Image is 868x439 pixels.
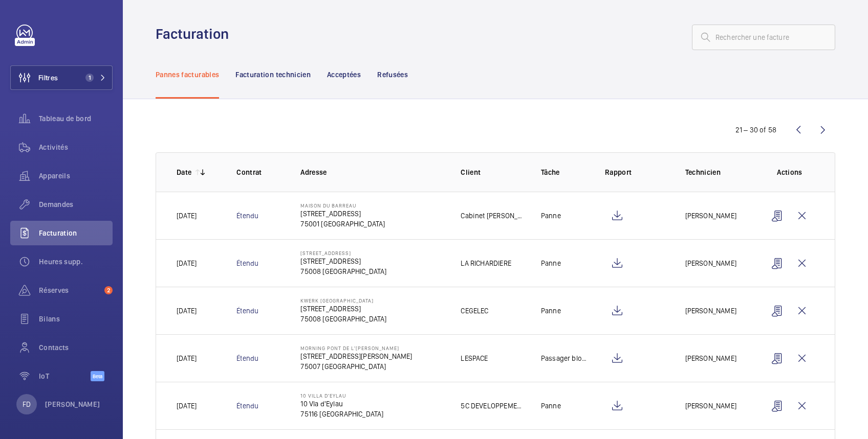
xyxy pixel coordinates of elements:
[39,228,113,238] span: Facturation
[177,306,197,316] p: [DATE]
[765,167,814,177] p: Actions
[39,371,91,381] span: IoT
[541,258,561,268] p: Panne
[23,399,31,409] p: FD
[300,250,386,256] p: [STREET_ADDRESS]
[177,401,197,411] p: [DATE]
[685,211,736,221] p: [PERSON_NAME]
[39,113,113,124] span: Tableau de bord
[300,399,383,409] p: 10 Vla d'Eylau
[300,409,383,419] p: 75116 [GEOGRAPHIC_DATA]
[300,392,383,399] p: 10 Villa d'Eylau
[461,306,488,316] p: CEGELEC
[39,142,113,152] span: Activités
[327,70,361,80] p: Acceptées
[156,70,219,80] p: Pannes facturables
[91,371,104,381] span: Beta
[45,399,100,409] p: [PERSON_NAME]
[177,353,197,363] p: [DATE]
[104,286,113,294] span: 2
[236,307,258,315] a: Étendu
[461,211,524,221] p: Cabinet [PERSON_NAME] [PERSON_NAME] - [PERSON_NAME]
[685,306,736,316] p: [PERSON_NAME]
[461,401,524,411] p: 5C DEVELOPPEMENT
[236,402,258,410] a: Étendu
[39,171,113,181] span: Appareils
[177,211,197,221] p: [DATE]
[300,361,412,372] p: 75007 [GEOGRAPHIC_DATA]
[300,314,386,324] p: 75008 [GEOGRAPHIC_DATA]
[735,125,776,135] div: 21 – 30 of 58
[236,354,258,362] a: Étendu
[541,353,589,363] p: Passager bloqué
[300,219,385,229] p: 75001 [GEOGRAPHIC_DATA]
[236,167,284,177] p: Contrat
[236,212,258,220] a: Étendu
[541,211,561,221] p: Panne
[235,70,311,80] p: Facturation technicien
[177,167,191,177] p: Date
[541,167,589,177] p: Tâche
[39,257,113,267] span: Heures supp.
[300,297,386,304] p: Kwerk [GEOGRAPHIC_DATA]
[692,25,835,50] input: Rechercher une facture
[685,258,736,268] p: [PERSON_NAME]
[39,342,113,353] span: Contacts
[39,285,100,295] span: Réserves
[300,202,385,209] p: Maison du Barreau
[541,306,561,316] p: Panne
[605,167,668,177] p: Rapport
[685,353,736,363] p: [PERSON_NAME]
[85,74,94,82] span: 1
[236,259,258,267] a: Étendu
[300,304,386,314] p: [STREET_ADDRESS]
[39,199,113,210] span: Demandes
[156,25,235,43] h1: Facturation
[39,314,113,324] span: Bilans
[10,65,113,90] button: Filtres1
[300,209,385,219] p: [STREET_ADDRESS]
[300,345,412,351] p: Morning Pont de l'[PERSON_NAME]
[685,167,749,177] p: Technicien
[38,73,58,83] span: Filtres
[461,353,488,363] p: LESPACE
[377,70,408,80] p: Refusées
[300,256,386,266] p: [STREET_ADDRESS]
[685,401,736,411] p: [PERSON_NAME]
[461,167,524,177] p: Client
[300,167,444,177] p: Adresse
[461,258,511,268] p: LA RICHARDIERE
[300,266,386,276] p: 75008 [GEOGRAPHIC_DATA]
[177,258,197,268] p: [DATE]
[300,351,412,361] p: [STREET_ADDRESS][PERSON_NAME]
[541,401,561,411] p: Panne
